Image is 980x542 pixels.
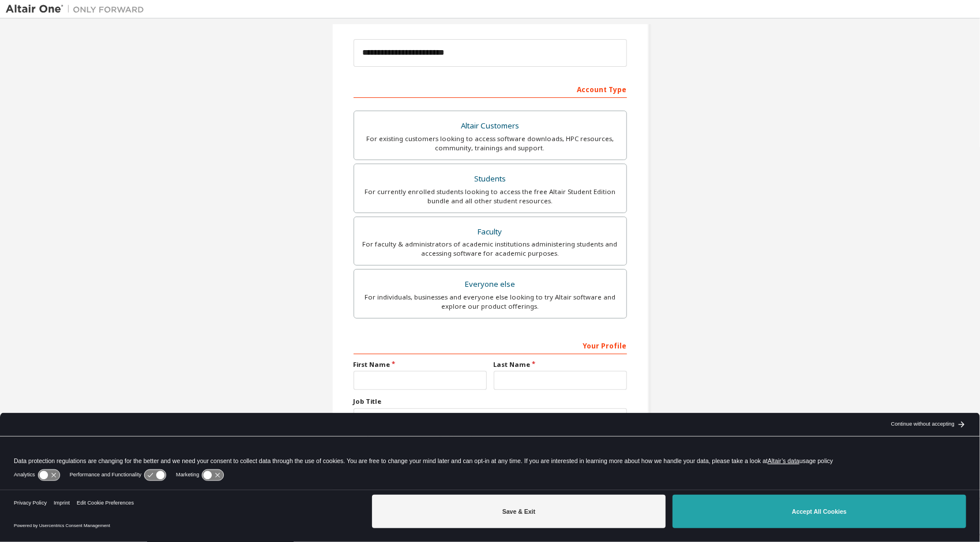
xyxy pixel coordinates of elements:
div: Your Profile [354,336,627,354]
div: Faculty [361,224,619,240]
div: For existing customers looking to access software downloads, HPC resources, community, trainings ... [361,134,619,153]
div: Everyone else [361,276,619,293]
div: Account Type [354,79,627,98]
div: Altair Customers [361,118,619,134]
label: Last Name [494,360,627,369]
div: Students [361,171,619,187]
div: For currently enrolled students looking to access the free Altair Student Edition bundle and all ... [361,187,619,206]
label: Job Title [354,397,627,406]
div: For individuals, businesses and everyone else looking to try Altair software and explore our prod... [361,293,619,311]
div: For faculty & administrators of academic institutions administering students and accessing softwa... [361,240,619,258]
img: Altair One [6,3,150,15]
label: First Name [354,360,487,369]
